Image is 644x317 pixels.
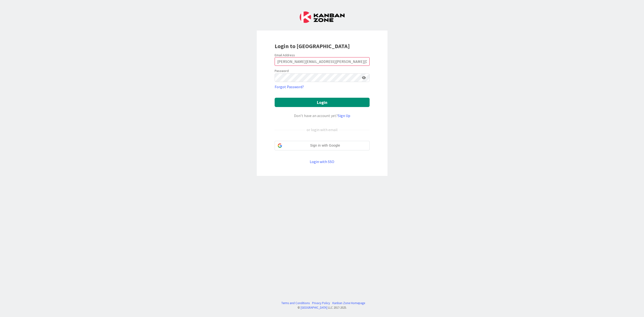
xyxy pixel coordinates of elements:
a: Kanban Zone Homepage [332,301,365,305]
button: Login [275,98,370,107]
span: Sign in with Google [284,143,367,148]
b: Login to [GEOGRAPHIC_DATA] [275,42,350,50]
div: © LLC 2017- 2025 . [279,305,365,310]
a: Terms and Conditions [281,301,310,305]
a: Login with SSO [310,159,334,164]
label: Email Address [275,53,295,57]
label: Password [275,68,289,73]
div: or login with email [305,127,339,133]
a: [GEOGRAPHIC_DATA] [301,306,327,309]
a: Sign Up [338,113,350,118]
a: Forgot Password? [275,84,304,90]
div: Sign in with Google [275,141,370,150]
img: Kanban Zone [300,11,345,23]
a: Privacy Policy [312,301,330,305]
div: Don’t have an account yet? [275,113,370,118]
